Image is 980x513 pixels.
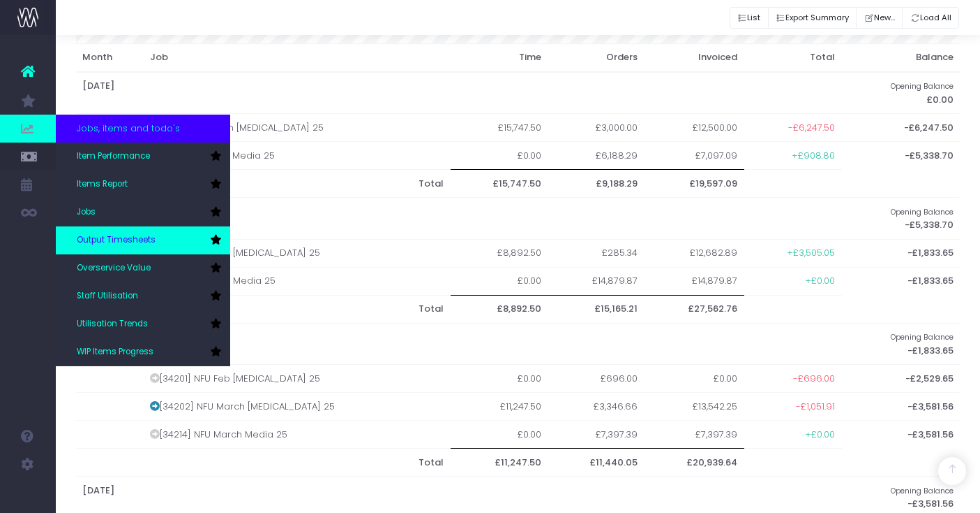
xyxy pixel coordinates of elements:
th: Orders [548,43,644,72]
td: [34066] NFU Jan [MEDICAL_DATA] 25 [143,114,451,142]
span: Staff Utilisation [77,290,138,303]
th: £0.00 [842,72,960,114]
button: Export Summary [768,7,857,29]
td: £12,682.89 [644,239,744,267]
th: Balance [842,43,960,72]
th: £15,747.50 [451,170,548,198]
td: £7,397.39 [548,421,644,449]
td: [34201] NFU Feb [MEDICAL_DATA] 25 [143,239,451,267]
th: Invoiced [644,43,744,72]
small: Opening Balance [891,330,953,342]
td: £7,097.09 [644,142,744,170]
a: Utilisation Trends [56,310,230,338]
th: -£1,833.65 [842,267,960,295]
a: Staff Utilisation [56,282,230,310]
td: £285.34 [548,239,644,267]
a: Item Performance [56,143,230,171]
td: £8,892.50 [451,239,548,267]
td: £14,879.87 [548,267,644,295]
small: Opening Balance [891,484,953,496]
td: £3,346.66 [548,393,644,421]
td: £13,542.25 [644,393,744,421]
td: [34212] NFU Jan Media 25 [143,142,451,170]
th: £11,440.05 [548,449,644,477]
a: Jobs [56,198,230,226]
th: [DATE] [76,323,842,365]
td: £0.00 [451,267,548,295]
span: -£6,247.50 [788,121,835,135]
td: £696.00 [548,365,644,393]
td: [34201] NFU Feb [MEDICAL_DATA] 25 [143,365,451,393]
th: -£5,338.70 [842,198,960,240]
button: New... [856,7,903,29]
th: [DATE] [76,198,842,240]
span: Overservice Value [77,262,151,275]
img: images/default_profile_image.png [17,485,38,506]
th: -£3,581.56 [842,421,960,449]
th: Total [744,43,842,72]
th: £20,939.64 [644,449,744,477]
button: List [730,7,769,29]
a: Output Timesheets [56,226,230,254]
th: £15,165.21 [548,295,644,323]
th: [DATE] [76,72,842,114]
button: Load All [902,7,959,29]
th: Month [76,43,144,72]
span: Utilisation Trends [77,318,148,331]
td: £3,000.00 [548,114,644,142]
td: £15,747.50 [451,114,548,142]
th: Job [143,43,451,72]
th: -£5,338.70 [842,142,960,170]
span: +£908.80 [792,149,835,163]
th: Time [451,43,548,72]
th: -£2,529.65 [842,365,960,393]
span: -£696.00 [793,372,835,386]
span: +£0.00 [805,428,835,442]
span: +£0.00 [805,274,835,288]
span: WIP Items Progress [77,346,153,359]
span: Jobs, items and todo's [77,122,180,136]
a: Items Report [56,171,230,198]
td: £7,397.39 [644,421,744,449]
th: £19,597.09 [644,170,744,198]
th: £27,562.76 [644,295,744,323]
small: Opening Balance [891,205,953,217]
th: -£6,247.50 [842,114,960,142]
td: [34214] NFU March Media 25 [143,421,451,449]
th: £11,247.50 [451,449,548,477]
td: £0.00 [451,365,548,393]
span: +£3,505.05 [787,246,835,260]
td: £6,188.29 [548,142,644,170]
th: £8,892.50 [451,295,548,323]
span: Jobs [77,206,96,219]
span: -£1,051.91 [796,400,835,414]
a: Overservice Value [56,254,230,282]
span: Output Timesheets [77,234,156,247]
th: Total [143,170,451,198]
td: [34202] NFU March [MEDICAL_DATA] 25 [143,393,451,421]
span: Items Report [77,178,128,191]
td: £12,500.00 [644,114,744,142]
th: -£1,833.65 [842,239,960,267]
td: £0.00 [451,421,548,449]
span: Item Performance [77,150,150,163]
td: £0.00 [644,365,744,393]
th: £9,188.29 [548,170,644,198]
td: £0.00 [451,142,548,170]
th: Total [143,449,451,477]
th: -£3,581.56 [842,393,960,421]
a: WIP Items Progress [56,338,230,366]
td: [34213] NFU Feb Media 25 [143,267,451,295]
small: Opening Balance [891,79,953,92]
th: -£1,833.65 [842,323,960,365]
td: £14,879.87 [644,267,744,295]
td: £11,247.50 [451,393,548,421]
th: Total [143,295,451,323]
